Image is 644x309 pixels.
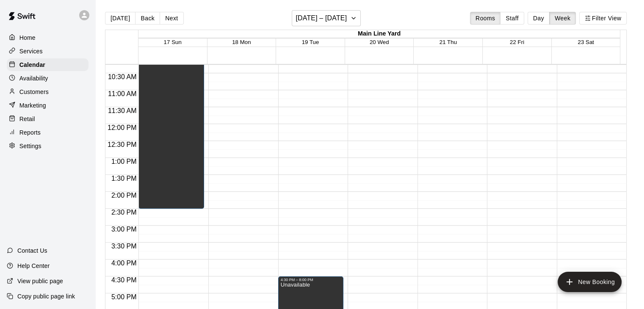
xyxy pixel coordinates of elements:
button: add [558,272,622,292]
div: Main Line Yard [138,30,620,38]
button: [DATE] [105,12,135,25]
a: Retail [7,113,88,125]
button: [DATE] – [DATE] [292,10,361,26]
p: Copy public page link [17,292,75,301]
p: Reports [19,128,41,137]
a: Calendar [7,58,88,71]
span: 2:00 PM [109,192,139,199]
p: Availability [19,74,48,83]
p: Home [19,33,36,42]
button: Staff [500,12,524,25]
span: 2:30 PM [109,209,139,216]
span: 12:30 PM [105,141,138,148]
button: 23 Sat [578,39,594,45]
a: Services [7,45,88,58]
a: Reports [7,126,88,139]
a: Customers [7,86,88,98]
a: Home [7,31,88,44]
p: Marketing [19,101,46,110]
button: Rooms [470,12,500,25]
p: Contact Us [17,246,47,255]
p: View public page [17,277,63,285]
button: 22 Fri [510,39,524,45]
span: 11:00 AM [106,90,139,97]
button: Week [549,12,576,25]
p: Help Center [17,262,50,270]
span: 4:00 PM [109,259,139,267]
button: 21 Thu [439,39,457,45]
span: 11:30 AM [106,107,139,114]
span: 4:30 PM [109,276,139,284]
button: 20 Wed [370,39,389,45]
button: Day [528,12,550,25]
button: 17 Sun [164,39,182,45]
p: Retail [19,115,35,123]
a: Marketing [7,99,88,112]
span: 5:00 PM [109,293,139,301]
p: Services [19,47,43,55]
button: 18 Mon [232,39,251,45]
p: Customers [19,88,49,96]
a: Availability [7,72,88,85]
div: 4:30 PM – 8:00 PM [281,278,341,282]
a: Settings [7,140,88,152]
button: Filter View [579,12,627,25]
span: 1:00 PM [109,158,139,165]
p: Calendar [19,61,45,69]
h6: [DATE] – [DATE] [296,12,347,24]
button: Next [160,12,183,25]
span: 10:30 AM [106,73,139,80]
button: 19 Tue [302,39,319,45]
span: 3:00 PM [109,226,139,233]
span: 12:00 PM [105,124,138,131]
p: Settings [19,142,41,150]
button: Back [135,12,160,25]
span: 1:30 PM [109,175,139,182]
span: 3:30 PM [109,243,139,250]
